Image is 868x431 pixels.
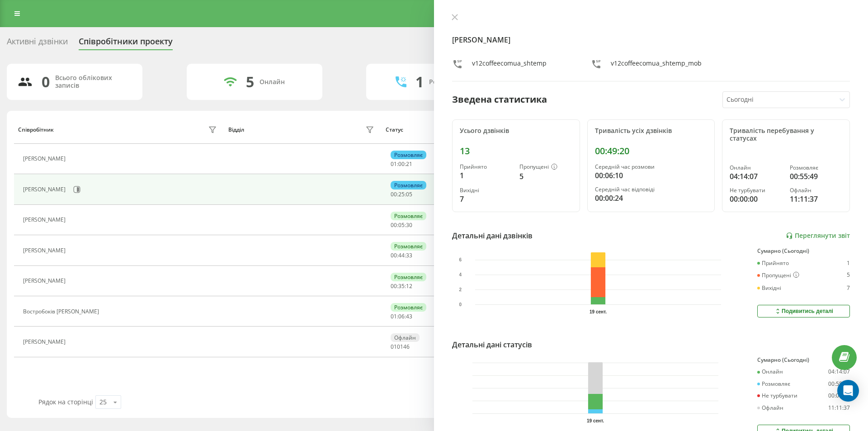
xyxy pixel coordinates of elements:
font: Усього дзвінків [460,126,509,135]
font: Востробоків [PERSON_NAME] [23,308,99,315]
font: [PERSON_NAME] [23,246,66,254]
font: Розмовляє [394,273,423,281]
font: Офлайн [762,404,783,412]
font: Онлайн [730,164,751,171]
font: 25 [398,190,405,198]
font: 5 [519,171,524,181]
font: Офлайн [394,334,416,341]
font: Активні дзвінки [7,36,68,47]
font: Онлайн [762,368,783,375]
font: Всього облікових записів [55,73,112,90]
font: Тривалість усіх дзвінків [595,126,672,135]
font: Розмовляє [394,242,423,250]
font: 11:11:37 [828,404,850,412]
font: Вихідні [460,186,479,194]
font: 00:49:20 [595,145,629,157]
span: 12 [406,282,412,290]
font: Сумарно (Сьогодні) [757,356,809,364]
text: 0 [459,302,462,307]
span: 43 [406,313,412,320]
font: 00:06:10 [595,171,623,180]
font: : [397,313,398,320]
font: : [405,160,406,168]
font: 01 [397,343,403,350]
button: Подивитись деталі [757,305,850,317]
font: 00 [391,251,397,259]
font: 00 [391,190,397,198]
font: Рядок на сторінці [38,398,93,406]
font: [PERSON_NAME] [23,338,66,346]
text: 2 [459,287,462,292]
font: 1 [847,259,850,267]
font: 5 [847,271,850,279]
text: 19 сент. [590,309,607,314]
font: 35 [398,282,405,290]
font: Прийнято [762,259,789,267]
font: Розмовляють [429,77,473,86]
font: [PERSON_NAME] [23,216,66,223]
font: 04:14:07 [828,368,850,375]
text: 19 сент. [587,418,604,423]
font: Переглянути звіт [795,231,850,240]
font: 44 [398,251,405,259]
font: [PERSON_NAME] [23,277,66,284]
font: Пропущені [762,271,791,279]
font: Середній час розмови [595,163,655,171]
text: 6 [459,257,462,262]
font: [PERSON_NAME] [23,155,66,162]
font: 1 [460,171,464,180]
font: : [397,160,398,168]
font: : [405,190,406,198]
font: 00:00:24 [595,193,623,203]
font: : [405,313,406,320]
font: 05 [398,221,405,229]
font: 01 [391,343,397,350]
a: Переглянути звіт [786,232,850,240]
font: 0 [42,72,50,91]
font: Офлайн [790,186,811,194]
font: 00:55:49 [790,171,818,181]
font: 25 [99,398,107,406]
font: 7 [460,194,464,204]
font: 00 [398,160,405,168]
font: : [397,251,398,259]
font: 1 [415,72,424,91]
font: 06 [398,313,405,320]
font: Онлайн [259,77,285,86]
text: 4 [459,272,462,277]
font: 13 [460,145,470,157]
font: Середній час відповіді [595,185,655,193]
font: : [397,221,398,229]
font: Розмовляє [394,181,423,189]
font: 5 [246,72,254,91]
font: 01 [391,313,397,320]
font: Співробітник [18,126,54,133]
font: Детальні дані статусів [452,340,532,350]
font: Пропущені [519,163,549,171]
font: 00:00:00 [730,194,758,204]
font: 04:14:07 [730,171,758,181]
font: Сумарно (Сьогодні) [757,247,809,255]
span: 33 [406,251,412,259]
font: : [405,282,406,290]
font: 01 [391,160,397,168]
font: Не турбувати [730,186,765,194]
font: 00 [391,282,397,290]
font: : [405,221,406,229]
font: Прийнято [460,163,487,171]
font: Співробітники проекту [79,36,173,47]
font: : [397,282,398,290]
font: Розмовляє [394,151,423,159]
span: 21 [406,160,412,168]
font: 7 [847,284,850,292]
font: 00 [391,221,397,229]
font: Вихідні [762,284,781,292]
span: 30 [406,221,412,229]
font: 00:00:00 [828,392,850,399]
font: [PERSON_NAME] [23,185,66,193]
font: Розмовляє [790,164,818,171]
font: Розмовляє [762,380,790,388]
span: 05 [406,190,412,198]
font: Статус [386,126,403,133]
font: Відділ [228,126,244,133]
